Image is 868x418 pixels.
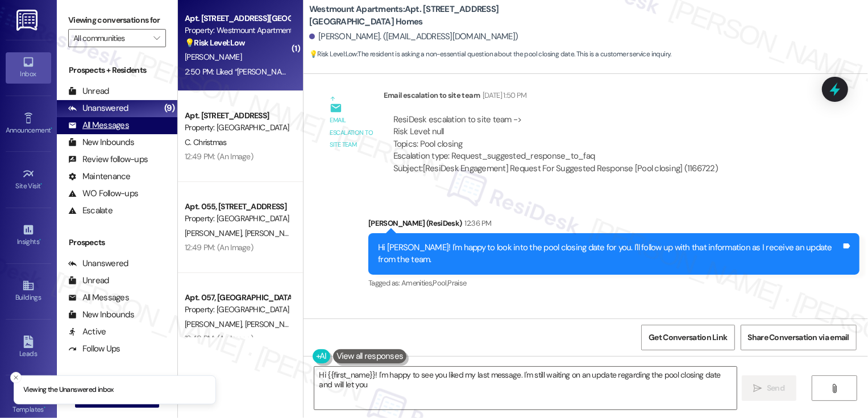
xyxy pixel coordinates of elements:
div: Prospects + Residents [57,64,177,76]
label: Viewing conversations for [68,11,166,29]
span: [PERSON_NAME] [185,228,245,238]
i:  [754,384,762,393]
span: • [41,180,43,188]
p: Viewing the Unanswered inbox [23,385,114,395]
i:  [153,34,160,43]
input: All communities [73,29,148,47]
div: Hi [PERSON_NAME]! I'm happy to look into the pool closing date for you. I'll follow up with that ... [378,242,841,266]
span: Share Conversation via email [748,332,849,343]
button: Get Conversation Link [641,325,734,350]
div: [PERSON_NAME]. ([EMAIL_ADDRESS][DOMAIN_NAME]) [309,31,518,43]
div: New Inbounds [68,309,134,321]
span: Amenities , [401,278,433,288]
b: Westmount Apartments: Apt. [STREET_ADDRESS][GEOGRAPHIC_DATA] Homes [309,3,537,28]
span: • [39,236,41,244]
span: [PERSON_NAME] [185,52,242,62]
a: Insights • [6,220,51,251]
div: Property: [GEOGRAPHIC_DATA] [185,122,290,134]
button: Send [742,375,797,401]
div: Property: Westmount Apartments [185,24,290,36]
div: 12:36 PM [462,217,492,229]
div: New Inbounds [68,136,134,148]
div: All Messages [68,119,129,131]
span: [PERSON_NAME] [244,319,301,329]
div: 12:49 PM: (An Image) [185,333,253,343]
div: Review follow-ups [68,154,148,165]
textarea: Hi {{first_name}}! I'm happy to see you liked my last message. I'm still waiting on an update reg... [314,367,737,409]
strong: 💡 Risk Level: Low [185,38,245,48]
div: WO Follow-ups [68,188,138,200]
div: [DATE] 1:50 PM [480,89,527,101]
i:  [830,384,839,393]
div: Unread [68,85,109,97]
div: Escalate [68,205,113,217]
div: Active [68,326,106,338]
span: Get Conversation Link [649,332,727,343]
button: Close toast [10,372,22,383]
div: Apt. 055, [STREET_ADDRESS] [185,201,290,213]
span: : The resident is asking a non-essential question about the pool closing date. This is a customer... [309,48,671,60]
a: Inbox [6,52,51,83]
div: Property: [GEOGRAPHIC_DATA] [185,304,290,316]
div: Unanswered [68,102,128,114]
span: [PERSON_NAME] [244,228,301,238]
div: Apt. [STREET_ADDRESS] [185,110,290,122]
button: Share Conversation via email [741,325,857,350]
div: Property: [GEOGRAPHIC_DATA] [185,213,290,225]
div: Tagged as: [368,275,859,291]
span: Pool , [433,278,448,288]
div: ResiDesk escalation to site team -> Risk Level: null Topics: Pool closing Escalation type: Reques... [393,114,718,163]
div: Unread [68,275,109,287]
img: ResiDesk Logo [16,10,40,31]
div: 12:49 PM: (An Image) [185,242,253,253]
span: • [51,125,52,133]
span: Send [767,382,784,394]
a: Buildings [6,276,51,307]
strong: 💡 Risk Level: Low [309,49,357,59]
span: • [44,404,45,412]
div: 2:50 PM: Liked “[PERSON_NAME] (Westmount Apartments): Hi [PERSON_NAME]! I'm happy to look into th... [185,67,854,77]
div: Email escalation to site team [384,89,728,105]
div: Apt. [STREET_ADDRESS][GEOGRAPHIC_DATA] Homes [185,13,290,24]
div: 12:49 PM: (An Image) [185,151,253,162]
a: Site Visit • [6,164,51,195]
div: All Messages [68,292,129,304]
div: Apt. 057, [GEOGRAPHIC_DATA] [185,292,290,304]
div: Email escalation to site team [330,114,374,151]
span: C. Christmas [185,137,227,147]
a: Leads [6,332,51,363]
div: Prospects [57,237,177,249]
div: [PERSON_NAME] (ResiDesk) [368,217,859,233]
span: [PERSON_NAME] [185,319,245,329]
div: Subject: [ResiDesk Engagement] Request For Suggested Response [Pool closing] (1166722) [393,163,718,175]
div: Maintenance [68,171,131,183]
span: Praise [447,278,466,288]
div: (9) [161,100,177,117]
div: Follow Ups [68,343,121,355]
div: Unanswered [68,258,128,270]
